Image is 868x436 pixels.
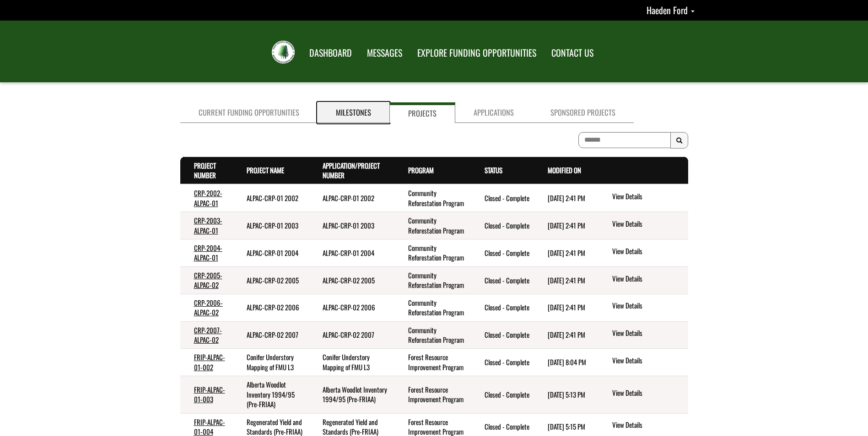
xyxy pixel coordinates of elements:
[394,294,471,321] td: Community Reforestation Program
[471,321,534,349] td: Closed - Complete
[534,239,598,267] td: 9/15/2023 2:41 PM
[471,212,534,239] td: Closed - Complete
[309,321,394,349] td: ALPAC-CRP-02 2007
[612,356,684,367] a: View details
[180,349,233,376] td: FRIP-ALPAC-01-002
[548,330,585,340] time: [DATE] 2:41 PM
[194,215,222,235] a: CRP-2003-ALPAC-01
[360,42,409,64] a: MESSAGES
[534,266,598,294] td: 9/15/2023 2:41 PM
[247,165,284,175] a: Project Name
[548,193,585,203] time: [DATE] 2:41 PM
[309,239,394,267] td: ALPAC-CRP-01 2004
[309,349,394,376] td: Conifer Understory Mapping of FMU L3
[180,184,233,212] td: CRP-2002-ALPAC-01
[180,266,233,294] td: CRP-2005-ALPAC-02
[180,294,233,321] td: CRP-2006-ALPAC-02
[534,184,598,212] td: 9/15/2023 2:41 PM
[309,266,394,294] td: ALPAC-CRP-02 2005
[647,3,688,17] span: Haeden Ford
[471,376,534,413] td: Closed - Complete
[534,321,598,349] td: 9/15/2023 2:41 PM
[180,212,233,239] td: CRP-2003-ALPAC-01
[302,42,359,64] a: DASHBOARD
[548,421,585,431] time: [DATE] 5:15 PM
[318,102,389,123] a: Milestones
[534,212,598,239] td: 9/15/2023 2:41 PM
[180,102,318,123] a: Current Funding Opportunities
[612,191,684,202] a: View details
[532,102,634,123] a: Sponsored Projects
[233,266,308,294] td: ALPAC-CRP-02 2005
[534,376,598,413] td: 9/11/2024 5:13 PM
[389,102,455,123] a: Projects
[597,266,688,294] td: action menu
[548,389,585,399] time: [DATE] 5:13 PM
[471,349,534,376] td: Closed - Complete
[301,39,600,64] nav: Main Navigation
[394,321,471,349] td: Community Reforestation Program
[548,275,585,285] time: [DATE] 2:41 PM
[180,376,233,413] td: FRIP-ALPAC-01-003
[612,274,684,285] a: View details
[612,420,684,431] a: View details
[597,212,688,239] td: action menu
[597,294,688,321] td: action menu
[455,102,532,123] a: Applications
[394,376,471,413] td: Forest Resource Improvement Program
[597,184,688,212] td: action menu
[194,325,222,345] a: CRP-2007-ALPAC-02
[272,41,295,64] img: FRIAA Submissions Portal
[394,349,471,376] td: Forest Resource Improvement Program
[548,248,585,258] time: [DATE] 2:41 PM
[534,294,598,321] td: 9/15/2023 2:41 PM
[548,220,585,230] time: [DATE] 2:41 PM
[194,188,222,207] a: CRP-2002-ALPAC-01
[471,239,534,267] td: Closed - Complete
[612,328,684,339] a: View details
[597,239,688,267] td: action menu
[548,302,585,312] time: [DATE] 2:41 PM
[233,184,308,212] td: ALPAC-CRP-01 2002
[323,160,380,180] a: Application/Project Number
[597,376,688,413] td: action menu
[180,321,233,349] td: CRP-2007-ALPAC-02
[485,165,502,175] a: Status
[647,3,695,17] a: Haeden Ford
[471,184,534,212] td: Closed - Complete
[194,270,222,290] a: CRP-2005-ALPAC-02
[548,165,581,175] a: Modified On
[233,349,308,376] td: Conifer Understory Mapping of FMU L3
[309,376,394,413] td: Alberta Woodlot Inventory 1994/95 (Pre-FRIAA)
[394,184,471,212] td: Community Reforestation Program
[194,298,223,317] a: CRP-2006-ALPAC-02
[471,294,534,321] td: Closed - Complete
[408,165,434,175] a: Program
[394,212,471,239] td: Community Reforestation Program
[597,157,688,184] th: Actions
[309,184,394,212] td: ALPAC-CRP-01 2002
[194,243,222,262] a: CRP-2004-ALPAC-01
[194,352,225,372] a: FRIP-ALPAC-01-002
[545,42,600,64] a: CONTACT US
[233,239,308,267] td: ALPAC-CRP-01 2004
[410,42,543,64] a: EXPLORE FUNDING OPPORTUNITIES
[394,266,471,294] td: Community Reforestation Program
[233,212,308,239] td: ALPAC-CRP-01 2003
[180,239,233,267] td: CRP-2004-ALPAC-01
[194,384,225,404] a: FRIP-ALPAC-01-003
[233,321,308,349] td: ALPAC-CRP-02 2007
[534,349,598,376] td: 8/24/2024 8:04 PM
[612,388,684,399] a: View details
[233,376,308,413] td: Alberta Woodlot Inventory 1994/95 (Pre-FRIAA)
[597,349,688,376] td: action menu
[394,239,471,267] td: Community Reforestation Program
[670,132,688,149] button: Search Results
[194,160,216,180] a: Project Number
[612,246,684,257] a: View details
[309,212,394,239] td: ALPAC-CRP-01 2003
[612,219,684,230] a: View details
[548,357,586,367] time: [DATE] 8:04 PM
[597,321,688,349] td: action menu
[309,294,394,321] td: ALPAC-CRP-02 2006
